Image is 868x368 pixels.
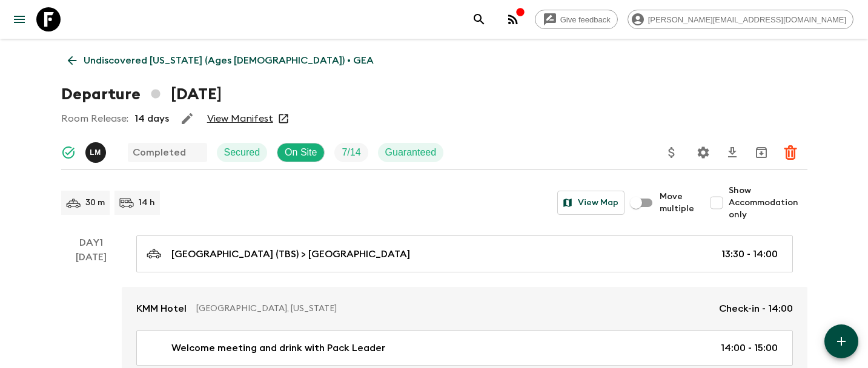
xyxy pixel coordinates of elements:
[628,10,853,29] div: [PERSON_NAME][EMAIL_ADDRESS][DOMAIN_NAME]
[342,145,360,160] p: 7 / 14
[729,185,807,221] span: Show Accommodation only
[7,7,31,31] button: menu
[660,191,695,215] span: Move multiple
[61,82,222,107] h1: Departure [DATE]
[749,140,774,165] button: Archive (Completed, Cancelled or Unsynced Departures only)
[139,197,155,209] p: 14 h
[720,140,744,165] button: Download CSV
[171,341,385,355] p: Welcome meeting and drink with Pack Leader
[134,111,169,126] p: 14 days
[721,341,778,355] p: 14:00 - 15:00
[641,15,853,24] span: [PERSON_NAME][EMAIL_ADDRESS][DOMAIN_NAME]
[660,140,684,165] button: Update Price, Early Bird Discount and Costs
[196,303,709,315] p: [GEOGRAPHIC_DATA], [US_STATE]
[136,301,187,316] p: KMM Hotel
[85,146,108,156] span: Luka Mamniashvili
[778,140,803,165] button: Delete
[61,235,122,250] p: Day 1
[691,140,715,165] button: Settings
[385,145,437,160] p: Guaranteed
[224,145,260,160] p: Secured
[122,287,807,330] a: KMM Hotel[GEOGRAPHIC_DATA], [US_STATE]Check-in - 14:00
[61,48,380,73] a: Undiscovered [US_STATE] (Ages [DEMOGRAPHIC_DATA]) • GEA
[207,113,273,125] a: View Manifest
[171,247,410,261] p: [GEOGRAPHIC_DATA] (TBS) > [GEOGRAPHIC_DATA]
[133,145,186,160] p: Completed
[334,143,368,162] div: Trip Fill
[136,235,793,272] a: [GEOGRAPHIC_DATA] (TBS) > [GEOGRAPHIC_DATA]13:30 - 14:00
[467,7,491,31] button: search adventures
[217,143,268,162] div: Secured
[554,15,617,24] span: Give feedback
[84,53,374,68] p: Undiscovered [US_STATE] (Ages [DEMOGRAPHIC_DATA]) • GEA
[85,197,105,209] p: 30 m
[61,111,128,126] p: Room Release:
[535,10,618,29] a: Give feedback
[277,143,325,162] div: On Site
[136,330,793,366] a: Welcome meeting and drink with Pack Leader14:00 - 15:00
[285,145,317,160] p: On Site
[719,301,793,316] p: Check-in - 14:00
[557,191,624,215] button: View Map
[721,247,778,261] p: 13:30 - 14:00
[61,145,76,160] svg: Synced Successfully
